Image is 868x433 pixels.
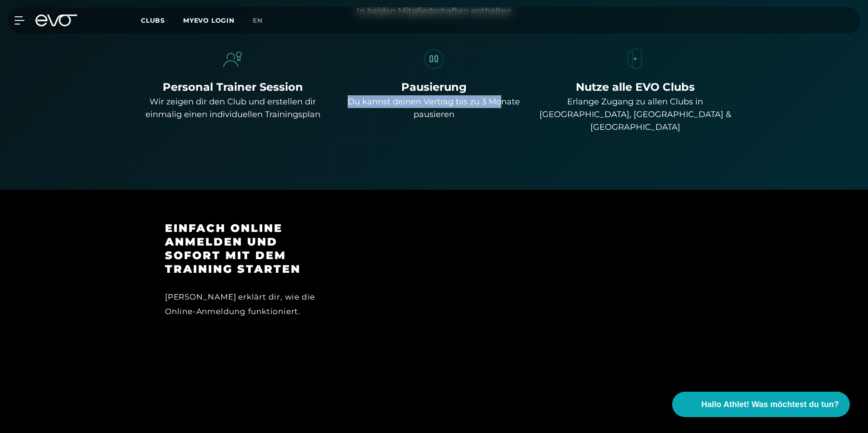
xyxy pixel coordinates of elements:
[538,79,732,95] div: Nutze alle EVO Clubs
[538,95,732,133] div: Erlange Zugang zu allen Clubs in [GEOGRAPHIC_DATA], [GEOGRAPHIC_DATA] & [GEOGRAPHIC_DATA]
[672,392,850,417] button: Hallo Athlet! Was möchtest du tun?
[183,16,234,25] a: MYEVO LOGIN
[136,95,330,121] div: Wir zeigen dir den Club und erstellen dir einmalig einen individuellen Trainingsplan
[421,46,447,72] img: evofitness
[141,16,183,25] a: Clubs
[253,15,274,26] a: en
[253,16,263,25] span: en
[220,46,245,72] img: evofitness
[165,221,327,276] h3: Einfach online anmelden und sofort mit dem Training starten
[701,399,839,411] span: Hallo Athlet! Was möchtest du tun?
[623,46,648,72] img: evofitness
[165,290,327,319] div: [PERSON_NAME] erklärt dir, wie die Online-Anmeldung funktioniert.
[141,16,165,25] span: Clubs
[337,95,531,121] div: Du kannst deinen Vertrag bis zu 3 Monate pausieren
[337,79,531,95] div: Pausierung
[136,79,330,95] div: Personal Trainer Session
